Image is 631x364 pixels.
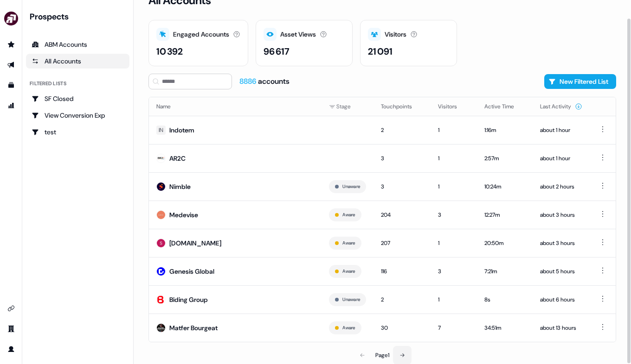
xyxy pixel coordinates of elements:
[4,321,19,336] a: Go to team
[169,323,218,333] div: Matfer Bourgeat
[484,238,525,248] div: 20:50m
[32,111,124,120] div: View Conversion Exp
[26,91,129,106] a: Go to SF Closed
[342,324,355,332] button: Aware
[156,44,183,58] div: 10 392
[329,102,366,111] div: Stage
[540,267,582,276] div: about 5 hours
[368,44,393,58] div: 21 091
[381,267,423,276] div: 116
[169,154,186,163] div: AR2C
[342,239,355,247] button: Aware
[381,182,423,191] div: 3
[169,295,208,304] div: Biding Group
[32,94,124,103] div: SF Closed
[540,210,582,220] div: about 3 hours
[239,76,290,87] div: accounts
[32,127,124,137] div: test
[342,295,360,304] button: Unaware
[342,211,355,219] button: Aware
[540,98,582,115] button: Last Activity
[381,238,423,248] div: 207
[342,182,360,191] button: Unaware
[438,267,470,276] div: 3
[280,30,316,39] div: Asset Views
[438,323,470,333] div: 7
[173,30,229,39] div: Engaged Accounts
[484,295,525,304] div: 8s
[30,11,129,22] div: Prospects
[540,323,582,333] div: about 13 hours
[264,44,290,58] div: 96 617
[381,126,423,135] div: 2
[4,98,19,113] a: Go to attribution
[381,98,423,115] button: Touchpoints
[484,210,525,220] div: 12:27m
[381,295,423,304] div: 2
[169,238,221,248] div: [DOMAIN_NAME]
[484,154,525,163] div: 2:57m
[540,154,582,163] div: about 1 hour
[26,108,129,123] a: Go to View Conversion Exp
[544,74,616,89] button: New Filtered List
[159,126,163,135] div: IN
[149,97,322,116] th: Name
[540,126,582,135] div: about 1 hour
[438,210,470,220] div: 3
[438,182,470,191] div: 1
[484,182,525,191] div: 10:24m
[4,37,19,52] a: Go to prospects
[438,126,470,135] div: 1
[169,210,198,220] div: Medevise
[169,267,214,276] div: Genesis Global
[32,40,124,49] div: ABM Accounts
[540,238,582,248] div: about 3 hours
[26,54,129,69] a: All accounts
[540,182,582,191] div: about 2 hours
[438,154,470,163] div: 1
[375,351,389,360] div: Page 1
[540,295,582,304] div: about 6 hours
[4,57,19,72] a: Go to outbound experience
[484,267,525,276] div: 7:21m
[4,342,19,357] a: Go to profile
[438,98,468,115] button: Visitors
[381,154,423,163] div: 3
[4,78,19,93] a: Go to templates
[169,126,194,135] div: Indotem
[4,301,19,316] a: Go to integrations
[381,323,423,333] div: 30
[30,80,66,88] div: Filtered lists
[484,98,525,115] button: Active Time
[169,182,191,191] div: Nimble
[32,56,124,66] div: All Accounts
[438,238,470,248] div: 1
[26,125,129,139] a: Go to test
[484,126,525,135] div: 1:16m
[239,76,258,86] span: 8886
[342,267,355,276] button: Aware
[26,37,129,52] a: ABM Accounts
[381,210,423,220] div: 204
[385,30,406,39] div: Visitors
[438,295,470,304] div: 1
[484,323,525,333] div: 34:51m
